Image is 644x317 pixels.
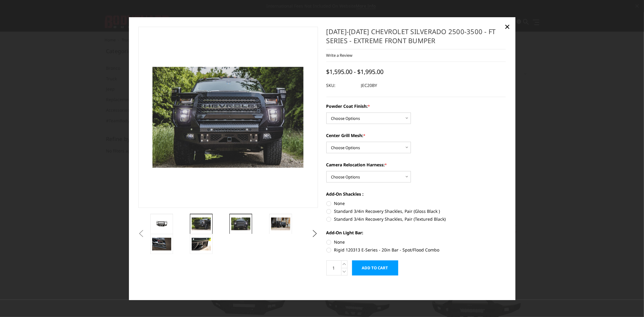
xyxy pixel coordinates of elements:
[326,247,506,253] label: Rigid 120313 E-Series - 20in Bar - Spot/Flood Combo
[614,288,644,317] iframe: Chat Widget
[326,53,353,58] a: Write a Review
[502,21,512,31] a: Close
[326,239,506,245] label: None
[326,133,506,139] label: Center Grill Mesh:
[192,238,211,251] img: 2020-2023 Chevrolet Silverado 2500-3500 - FT Series - Extreme Front Bumper
[137,229,146,239] button: Previous
[326,191,506,197] label: Add-On Shackles :
[138,27,318,208] a: 2020-2023 Chevrolet Silverado 2500-3500 - FT Series - Extreme Front Bumper
[505,20,510,33] span: ×
[326,162,506,168] label: Camera Relocation Harness:
[192,218,211,230] img: 2020-2023 Chevrolet Silverado 2500-3500 - FT Series - Extreme Front Bumper
[326,80,357,91] dt: SKU:
[352,261,398,276] input: Add to Cart
[152,219,171,228] img: 2020-2023 Chevrolet Silverado 2500-3500 - FT Series - Extreme Front Bumper
[231,218,250,230] img: 2020-2023 Chevrolet Silverado 2500-3500 - FT Series - Extreme Front Bumper
[326,68,384,76] span: $1,595.00 - $1,995.00
[361,80,377,91] dd: JEC20BY
[326,200,506,207] label: None
[326,208,506,215] label: Standard 3/4in Recovery Shackles, Pair (Gloss Black )
[326,216,506,223] label: Standard 3/4in Recovery Shackles, Pair (Textured Black)
[310,229,319,239] button: Next
[152,238,171,251] img: 2020-2023 Chevrolet Silverado 2500-3500 - FT Series - Extreme Front Bumper
[271,218,290,230] img: 2020-2023 Chevrolet Silverado 2500-3500 - FT Series - Extreme Front Bumper
[326,103,506,110] label: Powder Coat Finish:
[326,27,506,49] h1: [DATE]-[DATE] Chevrolet Silverado 2500-3500 - FT Series - Extreme Front Bumper
[326,230,506,236] label: Add-On Light Bar:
